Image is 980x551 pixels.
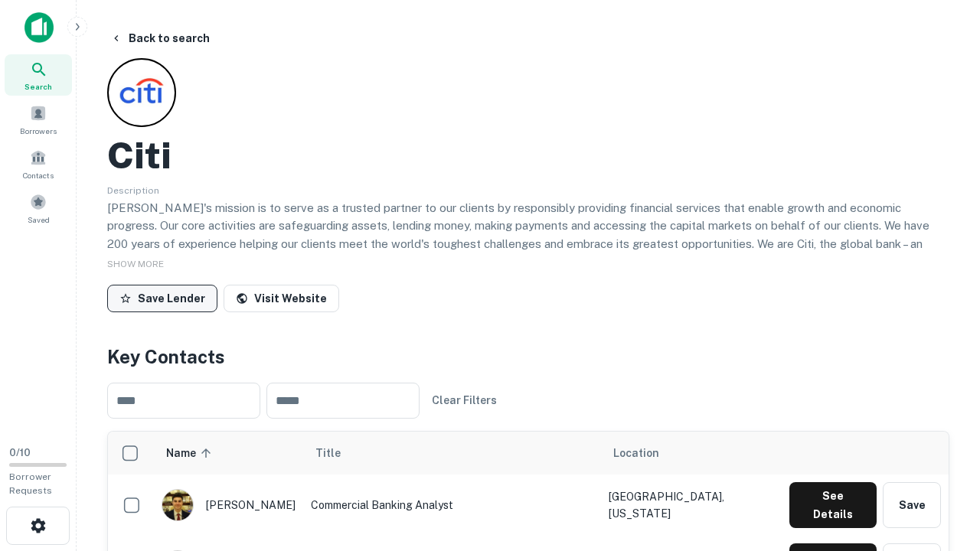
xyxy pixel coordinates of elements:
td: Commercial Banking Analyst [303,474,601,536]
span: Contacts [23,169,54,181]
iframe: Chat Widget [903,429,980,502]
a: Borrowers [5,99,72,140]
h2: Citi [107,133,171,178]
span: Saved [28,214,50,226]
img: capitalize-icon.png [24,12,54,43]
th: Location [601,432,782,474]
span: Description [107,185,159,196]
span: Search [24,80,52,93]
th: Title [303,432,601,474]
span: Location [613,444,659,462]
div: [PERSON_NAME] [162,489,296,521]
a: Search [5,54,72,96]
span: 0 / 10 [9,447,31,458]
a: Visit Website [224,285,339,312]
td: [GEOGRAPHIC_DATA], [US_STATE] [601,474,782,536]
button: Back to search [104,24,216,52]
p: [PERSON_NAME]'s mission is to serve as a trusted partner to our clients by responsibly providing ... [107,199,949,289]
button: Clear Filters [426,386,503,414]
h4: Key Contacts [107,343,949,370]
span: Borrower Requests [9,471,52,496]
a: Saved [5,187,72,229]
span: Title [315,444,361,462]
button: See Details [789,482,877,528]
span: Name [166,444,216,462]
span: Borrowers [20,125,57,137]
a: Contacts [5,143,72,184]
span: SHOW MORE [107,259,164,269]
button: Save [883,482,941,528]
button: Save Lender [107,285,217,312]
th: Name [154,432,303,474]
img: 1753279374948 [162,490,193,520]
